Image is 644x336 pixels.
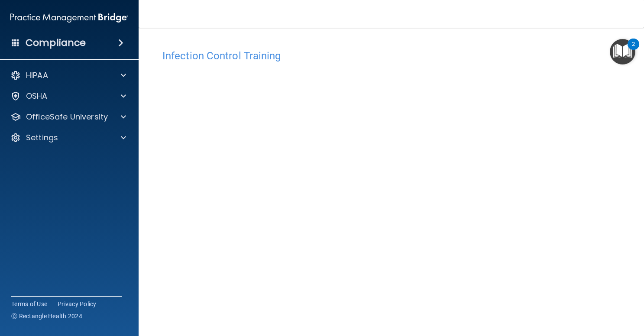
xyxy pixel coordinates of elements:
[26,112,108,122] p: OfficeSafe University
[162,66,595,333] iframe: infection-control-training
[11,300,47,308] a: Terms of Use
[610,39,635,65] button: Open Resource Center, 2 new notifications
[26,37,86,49] h4: Compliance
[10,9,128,26] img: PMB logo
[26,91,48,101] p: OSHA
[26,70,48,81] p: HIPAA
[162,50,620,61] h4: Infection Control Training
[632,44,635,55] div: 2
[26,132,58,143] p: Settings
[58,300,97,308] a: Privacy Policy
[11,312,82,320] span: Ⓒ Rectangle Health 2024
[10,91,126,101] a: OSHA
[10,132,126,143] a: Settings
[10,112,126,122] a: OfficeSafe University
[10,70,126,81] a: HIPAA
